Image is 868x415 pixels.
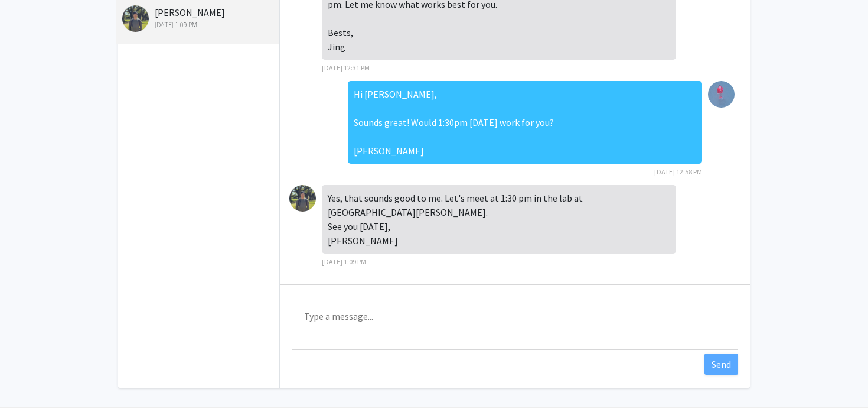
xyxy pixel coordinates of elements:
[9,362,50,406] iframe: Chat
[122,20,276,30] div: [DATE] 1:09 PM
[122,5,276,30] div: [PERSON_NAME]
[322,185,676,254] div: Yes, that sounds good to me. Let's meet at 1:30 pm in the lab at [GEOGRAPHIC_DATA][PERSON_NAME]. ...
[704,354,738,375] button: Send
[348,81,702,164] div: Hi [PERSON_NAME], Sounds great! Would 1:30pm [DATE] work for you? [PERSON_NAME]
[322,63,370,72] span: [DATE] 12:31 PM
[292,297,738,350] textarea: Message
[122,5,149,32] img: Jing Yan
[708,81,735,108] img: Elizabeth Wade
[654,167,702,176] span: [DATE] 12:58 PM
[289,185,316,212] img: Jing Yan
[322,257,366,266] span: [DATE] 1:09 PM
